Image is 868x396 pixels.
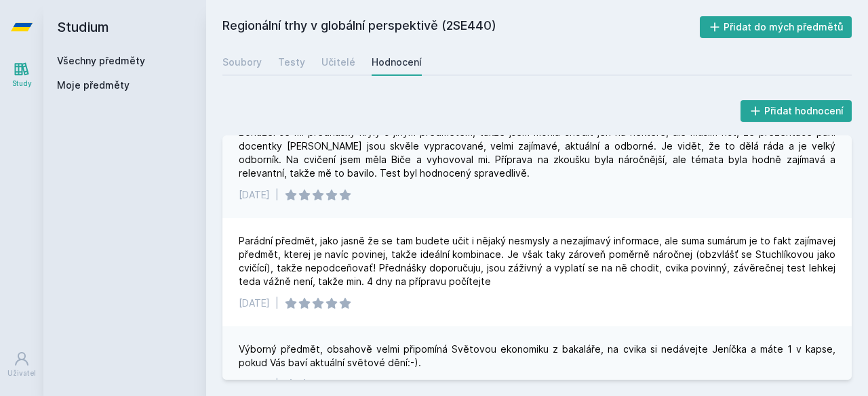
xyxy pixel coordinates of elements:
[741,100,852,122] button: Přidat hodnocení
[3,344,41,385] a: Uživatel
[239,296,270,310] div: [DATE]
[372,49,422,76] a: Hodnocení
[239,378,270,391] div: [DATE]
[57,55,145,66] a: Všechny předměty
[239,188,270,202] div: [DATE]
[700,16,852,38] button: Přidat do mých předmětů
[275,378,279,391] div: |
[222,16,700,38] h2: Regionální trhy v globální perspektivě (2SE440)
[278,49,305,76] a: Testy
[278,56,305,69] div: Testy
[239,234,835,288] div: Parádní předmět, jako jasně že se tam budete učit i nějaký nesmysly a nezajímavý informace, ale s...
[275,188,279,202] div: |
[321,49,355,76] a: Učitelé
[222,49,262,76] a: Soubory
[222,56,262,69] div: Soubory
[7,368,36,378] div: Uživatel
[239,343,835,370] div: Výborný předmět, obsahově velmi připomíná Světovou ekonomiku z bakaláře, na cvika si nedávejte Je...
[372,56,422,69] div: Hodnocení
[321,56,355,69] div: Učitelé
[239,126,835,180] div: Bohužel se mi přednášky kryly s jiným předmětem, takže jsem mohla chodit jen na některé, ale musí...
[3,54,41,95] a: Study
[275,296,279,310] div: |
[12,79,32,89] div: Study
[57,79,130,92] span: Moje předměty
